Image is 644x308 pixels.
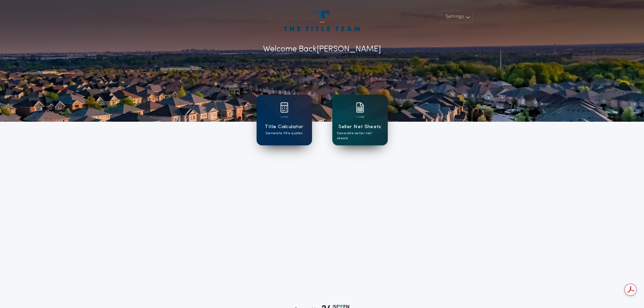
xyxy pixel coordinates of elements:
p: Generate title quotes [266,131,303,136]
img: account-logo [284,11,360,31]
a: card iconSeller Net SheetsGenerate seller net sheets [332,95,388,145]
a: card iconTitle CalculatorGenerate title quotes [257,95,312,145]
button: Settings [441,11,473,23]
p: Welcome Back [PERSON_NAME] [263,43,381,55]
img: card icon [356,102,364,113]
p: Generate seller net sheets [337,131,383,141]
img: card icon [280,102,288,113]
h1: Seller Net Sheets [338,123,381,131]
h1: Title Calculator [265,123,303,131]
